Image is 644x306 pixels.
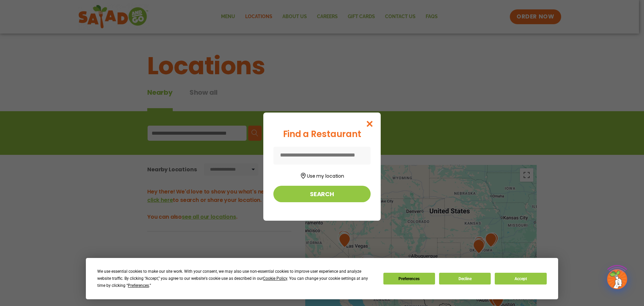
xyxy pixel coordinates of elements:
[273,171,371,180] button: Use my location
[359,113,381,135] button: Close modal
[495,273,546,285] button: Accept
[97,268,375,289] div: We use essential cookies to make our site work. With your consent, we may also use non-essential ...
[439,273,491,285] button: Decline
[128,283,149,288] span: Preferences
[273,186,371,202] button: Search
[86,258,558,299] div: Cookie Consent Prompt
[263,276,287,281] span: Cookie Policy
[383,273,435,285] button: Preferences
[273,128,371,141] div: Find a Restaurant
